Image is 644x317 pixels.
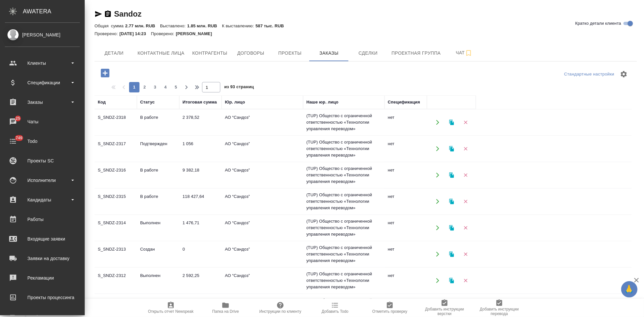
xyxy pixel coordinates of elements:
button: Клонировать [445,169,458,182]
span: 5 [171,84,181,90]
span: Контрагенты [192,49,227,57]
div: Наше юр. лицо [306,99,339,105]
span: 3 [150,84,160,90]
td: (TUP) Общество с ограниченной ответственностью «Технологии управления переводом» [303,268,385,294]
button: Отметить проверку [362,299,417,317]
button: Открыть [431,169,444,182]
div: Итоговая сумма [183,99,217,105]
td: S_SNDZ-2316 [95,164,137,186]
td: (TUP) Общество с ограниченной ответственностью «Технологии управления переводом» [303,188,385,214]
td: (TUP) Общество с ограниченной ответственностью «Технологии управления переводом» [303,162,385,188]
div: Спецификации [5,78,80,88]
svg: Подписаться [465,49,473,57]
td: В работе [137,164,179,186]
p: [PERSON_NAME] [176,31,217,36]
button: Добавить проект [96,66,114,80]
span: Сделки [352,49,384,57]
button: Добавить Todo [308,299,362,317]
p: 587 тыс. RUB [256,23,289,28]
div: Заявки на доставку [5,254,80,263]
span: Настроить таблицу [616,66,632,82]
span: Заказы [313,49,344,57]
button: Клонировать [445,142,458,156]
td: 1 056 [179,137,222,160]
a: Проекты процессинга [2,289,83,306]
span: Детали [98,49,130,57]
td: (TUP) Общество с ограниченной ответственностью «Технологии управления переводом» [303,241,385,267]
p: К выставлению: [222,23,256,28]
td: (TUP) Общество с ограниченной ответственностью «Технологии управления переводом» [303,109,385,135]
span: Инструкции по клиенту [259,309,301,314]
button: Клонировать [445,221,458,235]
button: 🙏 [621,281,637,297]
div: Работы [5,214,80,224]
td: (TUP) Общество с ограниченной ответственностью «Технологии управления переводом» [303,215,385,241]
a: Проекты SC [2,153,83,169]
p: Общая сумма [95,23,125,28]
td: Подтвержден [137,137,179,160]
div: Код [98,99,106,105]
span: Договоры [235,49,266,57]
td: S_SNDZ-2317 [95,137,137,160]
td: нет [385,269,427,292]
button: Удалить [459,195,472,208]
button: Открыть отчет Newspeak [143,299,198,317]
td: (TUP) Общество с ограниченной ответственностью «Технологии управления переводом» [303,136,385,162]
button: 5 [171,82,181,92]
span: Чат [448,49,480,57]
a: Sandoz [114,9,141,18]
button: Удалить [459,221,472,235]
span: Контактные лица [138,49,184,57]
td: АО “Сандоз” [222,190,303,213]
div: Todo [5,136,80,146]
button: Добавить инструкции перевода [472,299,527,317]
td: 118 427,64 [179,190,222,213]
span: Проектная группа [391,49,441,57]
td: АО “Сандоз” [222,269,303,292]
td: 9 382,18 [179,164,222,186]
td: S_SNDZ-2314 [95,216,137,239]
td: S_SNDZ-2313 [95,243,137,266]
button: Добавить инструкции верстки [417,299,472,317]
button: Клонировать [445,195,458,208]
div: split button [563,69,616,79]
span: Добавить инструкции верстки [421,307,468,316]
span: Добавить инструкции перевода [476,307,523,316]
button: Скопировать ссылку для ЯМессенджера [95,10,102,18]
td: нет [385,190,427,213]
td: нет [385,216,427,239]
button: Открыть [431,142,444,156]
button: Открыть [431,195,444,208]
p: Проверено: [151,31,176,36]
button: Удалить [459,116,472,129]
a: 749Todo [2,133,83,149]
td: Выполнен [137,269,179,292]
button: Папка на Drive [198,299,253,317]
td: 2 378,52 [179,111,222,134]
div: Проекты процессинга [5,293,80,302]
div: Статус [140,99,155,105]
span: Отметить проверку [372,309,407,314]
p: 1.85 млн. RUB [187,23,222,28]
td: АО “Сандоз” [222,111,303,134]
span: Проекты [274,49,305,57]
td: Создан [137,243,179,266]
a: 25Чаты [2,114,83,130]
span: Кратко детали клиента [575,20,621,27]
button: 2 [139,82,150,92]
div: Проекты SC [5,156,80,166]
button: Открыть [431,116,444,129]
td: В работе [137,111,179,134]
button: Клонировать [445,116,458,129]
td: 2 592,25 [179,269,222,292]
div: Исполнители [5,175,80,185]
span: 2 [139,84,150,90]
a: Работы [2,211,83,227]
button: Открыть [431,221,444,235]
button: Открыть [431,248,444,261]
div: Спецификация [388,99,420,105]
td: нет [385,137,427,160]
td: нет [385,164,427,186]
p: 2.77 млн. RUB [125,23,160,28]
td: S_SNDZ-2312 [95,269,137,292]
